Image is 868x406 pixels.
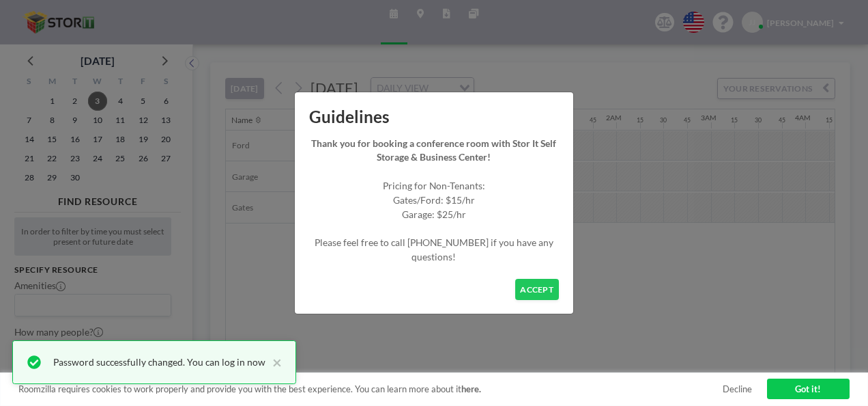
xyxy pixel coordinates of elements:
p: Please feel free to call [PHONE_NUMBER] if you have any questions! [309,236,559,265]
a: Decline [723,383,752,394]
p: Pricing for Non-Tenants: [309,179,559,193]
p: Gates/Ford: $15/hr [309,193,559,208]
a: here. [461,383,481,394]
strong: Thank you for booking a conference room with Stor It Self Storage & Business Center! [311,137,556,163]
p: Garage: $25/hr [309,208,559,222]
h1: Guidelines [295,92,573,137]
div: Password successfully changed. You can log in now [53,354,265,370]
a: Got it! [767,379,850,399]
button: ACCEPT [515,279,559,300]
span: Roomzilla requires cookies to work properly and provide you with the best experience. You can lea... [18,383,723,394]
button: close [265,354,282,370]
